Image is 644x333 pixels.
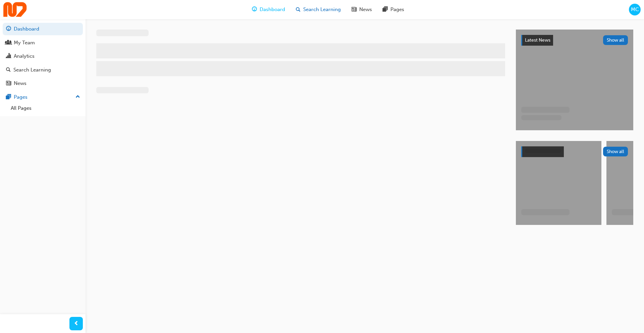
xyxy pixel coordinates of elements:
[6,53,11,59] span: chart-icon
[3,64,83,76] a: Search Learning
[603,147,628,156] button: Show all
[525,37,550,43] span: Latest News
[3,91,83,103] button: Pages
[6,81,11,87] span: news-icon
[3,23,83,35] a: Dashboard
[346,3,377,16] a: news-iconNews
[8,103,83,113] a: All Pages
[390,6,404,13] span: Pages
[521,146,628,157] a: Show all
[3,50,83,62] a: Analytics
[14,52,35,60] div: Analytics
[74,320,79,328] span: prev-icon
[296,5,301,14] span: search-icon
[629,4,641,15] button: MC
[3,2,27,17] img: Trak
[521,35,628,46] a: Latest NewsShow all
[6,67,11,73] span: search-icon
[631,6,639,13] span: MC
[377,3,410,16] a: pages-iconPages
[75,93,80,101] span: up-icon
[3,21,83,91] button: DashboardMy TeamAnalyticsSearch LearningNews
[14,80,26,87] div: News
[3,77,83,90] a: News
[6,26,11,32] span: guage-icon
[14,39,35,47] div: My Team
[13,66,51,74] div: Search Learning
[303,6,341,13] span: Search Learning
[6,94,11,100] span: pages-icon
[6,40,11,46] span: people-icon
[383,5,388,14] span: pages-icon
[14,93,28,101] div: Pages
[252,5,257,14] span: guage-icon
[3,37,83,49] a: My Team
[247,3,290,16] a: guage-iconDashboard
[260,6,285,13] span: Dashboard
[359,6,372,13] span: News
[290,3,346,16] a: search-iconSearch Learning
[352,5,357,14] span: news-icon
[603,35,628,45] button: Show all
